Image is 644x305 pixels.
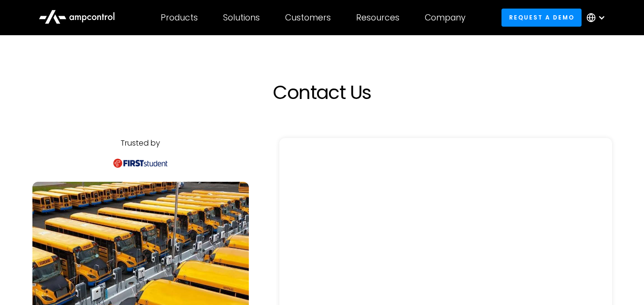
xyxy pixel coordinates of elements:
[285,12,331,23] div: Customers
[161,12,198,23] div: Products
[425,12,466,23] div: Company
[112,81,532,104] h1: Contact Us
[501,9,582,26] a: Request a demo
[223,12,260,23] div: Solutions
[356,12,399,23] div: Resources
